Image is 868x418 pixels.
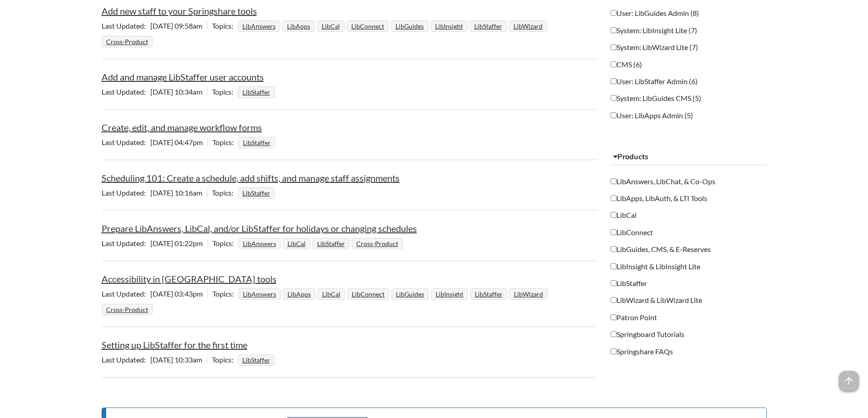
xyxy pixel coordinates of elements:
label: User: LibGuides Admin (8) [611,8,699,18]
label: CMS (6) [611,60,642,70]
a: Add new staff to your Springshare tools [102,5,257,16]
ul: Topics [238,239,405,247]
a: LibStaffer [316,237,346,250]
span: [DATE] 09:58am [102,21,207,30]
span: Topics [212,21,238,30]
a: LibApps [286,20,312,33]
label: System: LibWizard Lite (7) [611,42,698,52]
input: System: LibInsight Lite (7) [611,27,616,33]
label: LibStaffer [611,278,647,288]
input: LibWizard & LibWizard Lite [611,297,616,303]
a: Setting up LibStaffer for the first time [102,339,247,350]
a: Prepare LibAnswers, LibCal, and/or LibStaffer for holidays or changing schedules [102,223,417,234]
input: User: LibApps Admin (5) [611,112,616,118]
label: LibApps, LibAuth, & LTI Tools [611,193,707,203]
label: LibGuides, CMS, & E-Reserves [611,244,711,254]
ul: Topics [102,21,550,45]
input: LibConnect [611,229,616,235]
span: [DATE] 03:43pm [102,289,207,298]
span: Topics [212,138,238,146]
label: LibCal [611,210,637,220]
span: Topics [212,355,238,364]
button: Products [611,149,767,165]
input: System: LibWizard Lite (7) [611,44,616,50]
label: User: LibApps Admin (5) [611,111,693,121]
a: Cross-Product [355,237,400,250]
a: LibCal [321,287,342,301]
a: LibGuides [395,287,426,301]
a: LibAnswers [241,237,277,250]
label: User: LibStaffer Admin (6) [611,76,698,86]
a: arrow_upward [839,372,859,383]
input: Patron Point [611,314,616,320]
input: User: LibStaffer Admin (6) [611,78,616,84]
a: LibInsight [434,20,464,33]
ul: Topics [238,138,277,146]
input: System: LibGuides CMS (5) [611,95,616,101]
a: LibStaffer [473,287,504,301]
input: Springshare FAQs [611,348,616,354]
input: LibAnswers, LibChat, & Co-Ops [611,178,616,184]
a: LibAnswers [241,287,277,301]
a: LibWizard [513,287,544,301]
label: LibConnect [611,227,653,237]
span: arrow_upward [839,371,859,391]
ul: Topics [238,355,277,364]
ul: Topics [238,87,277,96]
a: LibStaffer [241,86,272,99]
a: Scheduling 101: Create a schedule, add shifts, and manage staff assignments [102,172,400,183]
input: LibCal [611,212,616,218]
label: LibInsight & LibInsight Lite [611,262,700,272]
span: Last Updated [102,188,150,197]
span: [DATE] 10:16am [102,188,207,197]
ul: Topics [102,289,550,313]
a: Create, edit, and manage workflow forms [102,122,262,133]
input: LibInsight & LibInsight Lite [611,263,616,269]
a: LibAnswers [241,20,277,33]
a: LibStaffer [241,353,272,367]
label: System: LibInsight Lite (7) [611,25,697,35]
a: LibStaffer [473,20,503,33]
span: Topics [212,87,238,96]
span: [DATE] 10:33am [102,355,207,364]
span: Topics [212,289,238,298]
span: Last Updated [102,138,150,146]
input: LibGuides, CMS, & E-Reserves [611,246,616,252]
span: [DATE] 10:34am [102,87,207,96]
a: LibConnect [350,287,386,301]
span: Last Updated [102,289,150,298]
a: LibGuides [394,20,425,33]
a: LibCal [320,20,341,33]
a: Cross-Product [105,35,149,48]
span: Last Updated [102,87,150,96]
a: Cross-Product [105,303,149,316]
label: LibAnswers, LibChat, & Co-Ops [611,176,715,186]
label: Springboard Tutorials [611,329,684,339]
span: [DATE] 04:47pm [102,138,207,146]
a: Accessibility in [GEOGRAPHIC_DATA] tools [102,273,277,284]
a: Add and manage LibStaffer user accounts [102,71,264,82]
span: Last Updated [102,355,150,364]
span: Last Updated [102,239,150,247]
a: LibWizard [512,20,544,33]
input: CMS (6) [611,61,616,67]
input: LibApps, LibAuth, & LTI Tools [611,195,616,201]
span: Topics [212,239,238,247]
a: LibStaffer [241,136,272,149]
input: Springboard Tutorials [611,331,616,337]
a: LibConnect [350,20,385,33]
label: System: LibGuides CMS (5) [611,93,701,103]
a: LibCal [286,237,307,250]
ul: Topics [238,188,277,197]
span: [DATE] 01:22pm [102,239,207,247]
a: LibInsight [434,287,465,301]
label: Springshare FAQs [611,347,673,357]
input: User: LibGuides Admin (8) [611,10,616,16]
a: LibStaffer [241,186,272,200]
label: Patron Point [611,312,657,322]
input: LibStaffer [611,280,616,286]
a: LibApps [286,287,312,301]
label: LibWizard & LibWizard Lite [611,295,702,305]
span: Topics [212,188,238,197]
span: Last Updated [102,21,150,30]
